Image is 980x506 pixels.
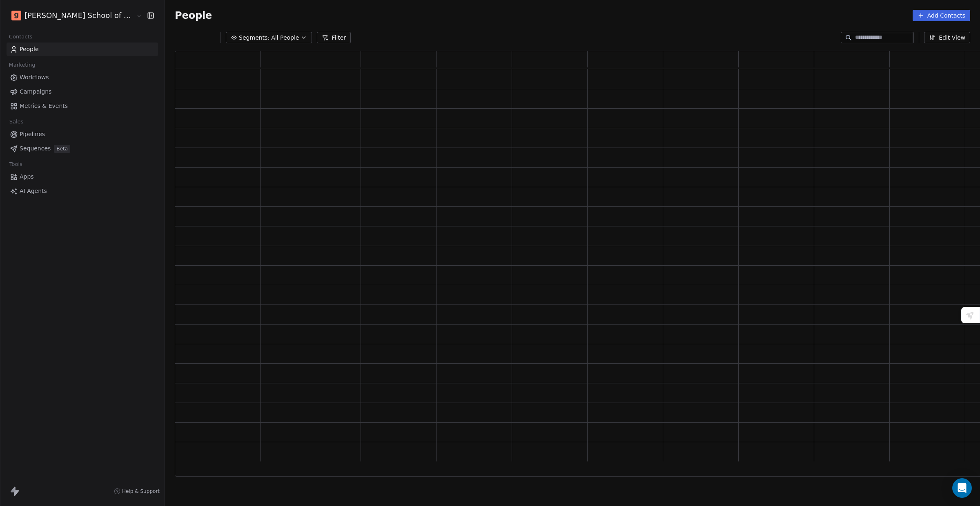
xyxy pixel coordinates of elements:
[7,43,158,56] a: People
[924,32,970,43] button: Edit View
[20,144,51,153] span: Sequences
[54,145,70,153] span: Beta
[20,172,34,181] span: Apps
[20,73,49,82] span: Workflows
[7,128,158,141] a: Pipelines
[239,34,269,42] span: Segments:
[20,187,47,195] span: AI Agents
[952,478,972,498] div: Open Intercom Messenger
[7,99,158,113] a: Metrics & Events
[5,59,39,71] span: Marketing
[7,85,158,99] a: Campaigns
[20,87,51,96] span: Campaigns
[7,184,158,198] a: AI Agents
[6,158,26,170] span: Tools
[20,130,45,139] span: Pipelines
[24,10,134,21] span: [PERSON_NAME] School of Finance LLP
[20,102,68,110] span: Metrics & Events
[20,45,39,54] span: People
[271,34,299,42] span: All People
[5,31,36,43] span: Contacts
[7,170,158,184] a: Apps
[122,488,160,495] span: Help & Support
[913,10,970,21] button: Add Contacts
[7,71,158,84] a: Workflows
[6,116,27,128] span: Sales
[317,32,351,43] button: Filter
[175,9,212,22] span: People
[7,142,158,155] a: SequencesBeta
[11,11,21,20] img: Goela%20School%20Logos%20(4).png
[114,488,160,495] a: Help & Support
[10,9,131,22] button: [PERSON_NAME] School of Finance LLP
